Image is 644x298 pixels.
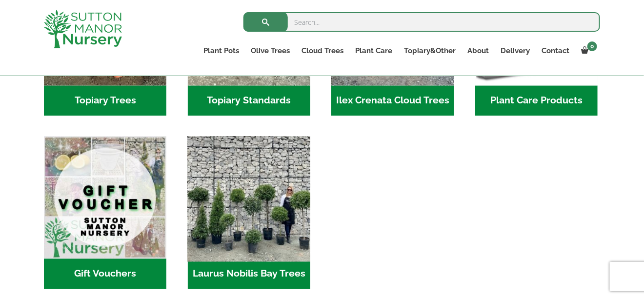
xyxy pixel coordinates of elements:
h2: Plant Care Products [475,85,598,116]
a: Visit product category Laurus Nobilis Bay Trees [188,136,310,289]
img: Home - MAIN [44,136,166,258]
img: Home - IMG 5945 [184,133,313,261]
h2: Topiary Trees [44,85,166,116]
input: Search... [243,12,600,32]
a: Plant Care [349,44,398,58]
a: 0 [575,44,600,58]
span: 0 [587,41,597,51]
img: logo [44,10,122,48]
a: About [462,44,495,58]
a: Contact [536,44,575,58]
a: Visit product category Gift Vouchers [44,136,166,289]
a: Delivery [495,44,536,58]
a: Cloud Trees [296,44,349,58]
a: Plant Pots [198,44,245,58]
h2: Gift Vouchers [44,258,166,289]
h2: Ilex Crenata Cloud Trees [331,85,454,116]
h2: Topiary Standards [188,85,310,116]
a: Olive Trees [245,44,296,58]
h2: Laurus Nobilis Bay Trees [188,258,310,289]
a: Topiary&Other [398,44,462,58]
